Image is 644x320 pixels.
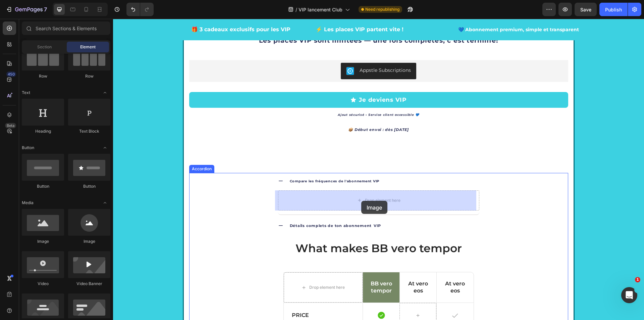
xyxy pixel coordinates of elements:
[22,128,64,134] div: Heading
[100,197,110,208] span: Toggle open
[68,73,110,79] div: Row
[22,145,34,151] span: Button
[296,6,297,13] span: /
[44,5,47,13] p: 7
[68,183,110,189] div: Button
[599,3,628,16] button: Publish
[80,44,96,50] span: Element
[68,238,110,244] div: Image
[621,287,637,303] iframe: Intercom live chat
[6,72,16,77] div: 450
[68,128,110,134] div: Text Block
[580,7,591,12] span: Save
[100,142,110,153] span: Toggle open
[68,281,110,287] div: Video Banner
[22,183,64,189] div: Button
[22,238,64,244] div: Image
[22,90,30,96] span: Text
[299,6,342,13] span: VIP lancement Club
[22,73,64,79] div: Row
[100,87,110,98] span: Toggle open
[365,6,399,12] span: Need republishing
[22,21,110,35] input: Search Sections & Elements
[575,3,597,16] button: Save
[126,3,154,16] div: Undo/Redo
[3,3,50,16] button: 7
[22,200,34,206] span: Media
[22,281,64,287] div: Video
[635,277,640,282] span: 1
[605,6,622,13] div: Publish
[5,123,16,128] div: Beta
[113,19,644,320] iframe: Design area
[37,44,52,50] span: Section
